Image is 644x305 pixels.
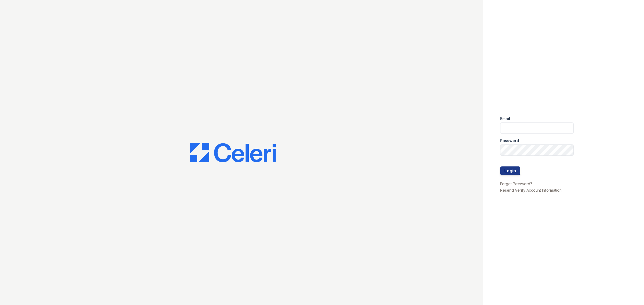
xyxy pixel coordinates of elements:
[500,181,532,186] a: Forgot Password?
[190,143,276,162] img: CE_Logo_Blue-a8612792a0a2168367f1c8372b55b34899dd931a85d93a1a3d3e32e68fde9ad4.png
[500,116,510,121] label: Email
[500,166,520,175] button: Login
[500,138,519,143] label: Password
[500,188,562,192] a: Resend Verify Account Information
